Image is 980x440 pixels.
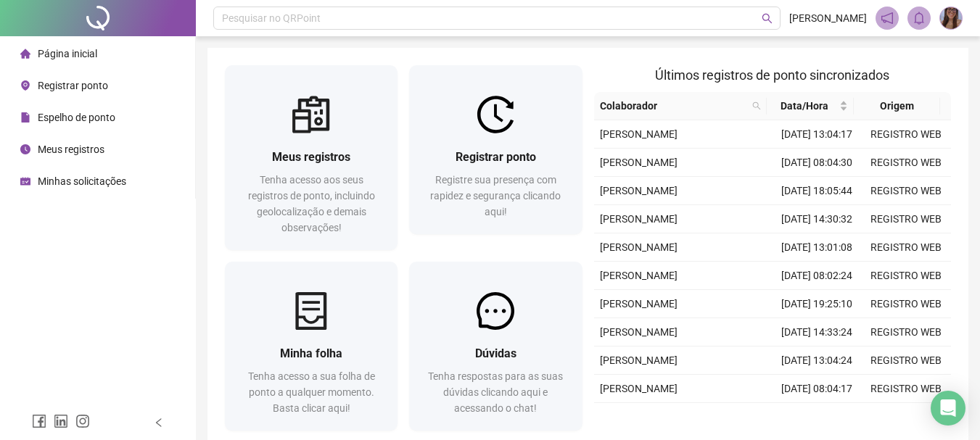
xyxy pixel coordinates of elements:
img: 90503 [940,7,962,29]
span: linkedin [54,414,68,428]
td: [DATE] 19:25:10 [773,290,862,318]
td: REGISTRO WEB [862,290,951,318]
td: [DATE] 13:01:08 [773,233,862,262]
span: search [762,13,773,24]
span: [PERSON_NAME] [600,241,678,253]
span: Dúvidas [475,346,516,360]
span: instagram [75,414,90,428]
span: Registrar ponto [456,150,536,164]
span: Página inicial [38,48,97,59]
span: schedule [20,176,30,186]
td: [DATE] 14:30:32 [773,205,862,233]
a: Registrar pontoRegistre sua presença com rapidez e segurança clicando aqui! [409,65,582,234]
span: Registrar ponto [38,80,108,91]
td: REGISTRO WEB [862,149,951,177]
span: [PERSON_NAME] [600,185,678,196]
span: Colaborador [600,98,747,114]
span: notification [881,12,894,25]
span: facebook [32,414,46,428]
td: REGISTRO WEB [862,205,951,233]
span: Tenha acesso a sua folha de ponto a qualquer momento. Basta clicar aqui! [248,370,375,414]
td: REGISTRO WEB [862,120,951,149]
span: [PERSON_NAME] [600,128,678,140]
span: Tenha acesso aos seus registros de ponto, incluindo geolocalização e demais observações! [248,174,375,233]
span: Minhas solicitações [38,175,126,187]
span: [PERSON_NAME] [600,298,678,310]
td: [DATE] 20:33:00 [773,403,862,431]
span: home [20,49,30,59]
td: [DATE] 13:04:17 [773,120,862,149]
span: search [749,95,764,117]
td: [DATE] 08:04:17 [773,375,862,403]
span: Data/Hora [773,98,836,114]
span: Meus registros [272,150,350,164]
td: [DATE] 13:04:24 [773,346,862,375]
td: [DATE] 18:05:44 [773,177,862,205]
a: Meus registrosTenha acesso aos seus registros de ponto, incluindo geolocalização e demais observa... [225,65,398,250]
th: Data/Hora [767,92,853,120]
span: Minha folha [280,346,342,360]
span: [PERSON_NAME] [600,326,678,338]
span: [PERSON_NAME] [600,270,678,281]
span: search [752,101,761,110]
span: bell [913,12,926,25]
th: Origem [854,92,940,120]
td: [DATE] 08:02:24 [773,262,862,290]
a: Minha folhaTenha acesso a sua folha de ponto a qualquer momento. Basta clicar aqui! [225,262,398,431]
span: Espelho de ponto [38,112,115,123]
span: [PERSON_NAME] [789,10,867,26]
span: Meus registros [38,144,104,155]
span: environment [20,80,30,91]
td: [DATE] 08:04:30 [773,149,862,177]
span: [PERSON_NAME] [600,213,678,225]
td: REGISTRO WEB [862,346,951,375]
span: left [154,418,164,428]
span: Tenha respostas para as suas dúvidas clicando aqui e acessando o chat! [428,370,563,414]
td: REGISTRO WEB [862,262,951,290]
span: [PERSON_NAME] [600,354,678,366]
td: [DATE] 14:33:24 [773,318,862,346]
td: REGISTRO WEB [862,403,951,431]
span: Registre sua presença com rapidez e segurança clicando aqui! [430,174,561,217]
span: [PERSON_NAME] [600,383,678,394]
div: Open Intercom Messenger [931,391,965,426]
span: file [20,112,30,123]
span: Últimos registros de ponto sincronizados [655,67,889,83]
span: [PERSON_NAME] [600,157,678,168]
a: DúvidasTenha respostas para as suas dúvidas clicando aqui e acessando o chat! [409,262,582,431]
td: REGISTRO WEB [862,318,951,346]
td: REGISTRO WEB [862,375,951,403]
td: REGISTRO WEB [862,177,951,205]
span: clock-circle [20,144,30,154]
td: REGISTRO WEB [862,233,951,262]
